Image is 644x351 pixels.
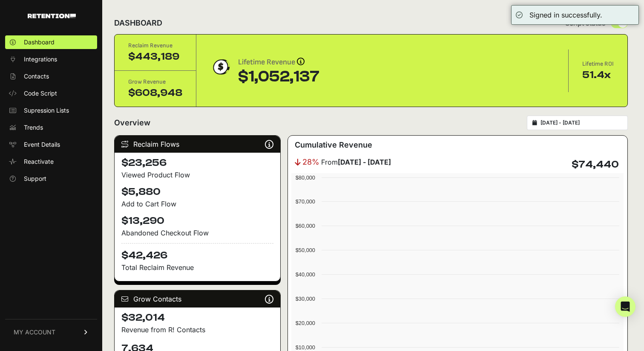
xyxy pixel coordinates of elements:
[296,320,315,326] text: $20,000
[5,104,97,117] a: Supression Lists
[5,319,97,345] a: MY ACCOUNT
[5,121,97,134] a: Trends
[5,87,97,100] a: Code Script
[128,41,182,50] div: Reclaim Revenue
[121,199,273,209] div: Add to Cart Flow
[296,198,315,205] text: $70,000
[28,14,76,18] img: Retention.com
[338,158,391,166] strong: [DATE] - [DATE]
[5,35,97,49] a: Dashboard
[296,296,315,302] text: $30,000
[296,223,315,229] text: $60,000
[121,185,273,199] h4: $5,880
[24,123,43,132] span: Trends
[128,86,182,100] div: $608,948
[296,344,315,351] text: $10,000
[24,38,55,46] span: Dashboard
[5,70,97,83] a: Contacts
[121,170,273,180] div: Viewed Product Flow
[24,140,60,149] span: Event Details
[121,243,273,262] h4: $42,426
[114,117,150,129] h2: Overview
[24,174,46,183] span: Support
[121,214,273,228] h4: $13,290
[121,262,273,273] p: Total Reclaim Revenue
[5,52,97,66] a: Integrations
[121,228,273,238] div: Abandoned Checkout Flow
[296,247,315,253] text: $50,000
[238,68,319,85] div: $1,052,137
[24,55,57,64] span: Integrations
[295,139,372,151] h3: Cumulative Revenue
[24,89,57,98] span: Code Script
[210,56,231,78] img: dollar-coin-05c43ed7efb7bc0c12610022525b4bbbb207c7efeef5aecc26f025e68dcafac9.png
[115,290,280,307] div: Grow Contacts
[238,56,319,68] div: Lifetime Revenue
[321,157,391,167] span: From
[5,138,97,151] a: Event Details
[5,172,97,186] a: Support
[121,325,273,335] p: Revenue from R! Contacts
[24,106,69,115] span: Supression Lists
[302,156,319,168] span: 28%
[615,296,635,317] div: Open Intercom Messenger
[24,72,49,81] span: Contacts
[296,174,315,181] text: $80,000
[24,157,54,166] span: Reactivate
[121,311,273,325] h4: $32,014
[114,17,162,29] h2: DASHBOARD
[128,50,182,64] div: $443,189
[14,328,55,336] span: MY ACCOUNT
[296,271,315,278] text: $40,000
[115,136,280,153] div: Reclaim Flows
[5,155,97,168] a: Reactivate
[128,78,182,86] div: Grow Revenue
[121,156,273,170] h4: $23,256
